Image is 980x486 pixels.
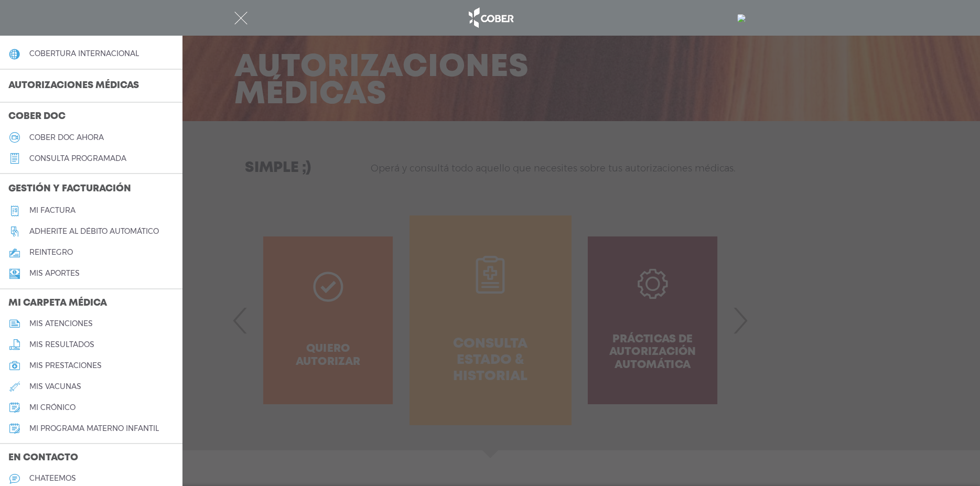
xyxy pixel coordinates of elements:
h5: mis prestaciones [29,361,102,370]
h5: Cober doc ahora [29,133,104,142]
h5: Adherite al débito automático [29,227,159,236]
img: 3828 [737,14,746,23]
h5: consulta programada [29,154,126,163]
h5: Mis aportes [29,269,80,278]
h5: mis vacunas [29,382,81,391]
img: Cober_menu-close-white.svg [234,12,247,25]
h5: cobertura internacional [29,49,139,58]
h5: chateemos [29,474,76,483]
h5: mis atenciones [29,319,93,328]
h5: mi programa materno infantil [29,424,159,433]
img: logo_cober_home-white.png [463,5,518,30]
h5: Mi factura [29,206,76,215]
h5: mi crónico [29,403,76,412]
h5: mis resultados [29,340,94,349]
h5: reintegro [29,248,73,257]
